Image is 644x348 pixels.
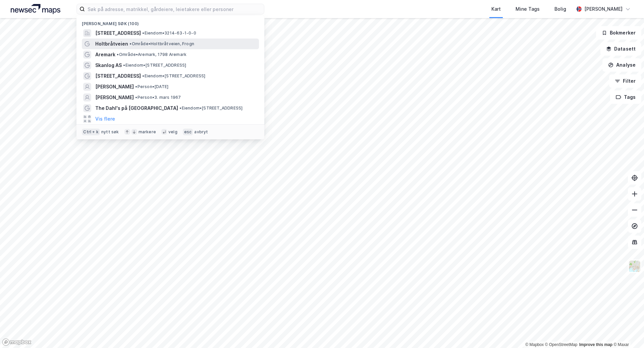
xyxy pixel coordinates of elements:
[516,5,540,13] div: Mine Tags
[82,129,100,135] div: Ctrl + k
[194,129,208,135] div: avbryt
[135,84,168,89] span: Person • [DATE]
[129,41,131,46] span: •
[554,5,566,13] div: Bolig
[584,5,623,13] div: [PERSON_NAME]
[491,5,501,13] div: Kart
[95,29,141,37] span: [STREET_ADDRESS]
[2,338,32,346] a: Mapbox homepage
[135,95,137,100] span: •
[579,342,612,347] a: Improve this map
[168,129,177,135] div: velg
[95,40,128,48] span: Holtbråtveien
[179,106,181,111] span: •
[95,93,134,101] span: [PERSON_NAME]
[123,63,125,68] span: •
[142,30,196,36] span: Eiendom • 3214-63-1-0-0
[123,63,186,68] span: Eiendom • [STREET_ADDRESS]
[76,16,264,28] div: [PERSON_NAME] søk (100)
[95,115,115,123] button: Vis flere
[95,51,115,59] span: Aremark
[610,90,641,104] button: Tags
[101,129,119,135] div: nytt søk
[129,41,194,47] span: Område • Holtbråtveien, Frogn
[609,74,641,88] button: Filter
[142,73,205,79] span: Eiendom • [STREET_ADDRESS]
[183,129,193,135] div: esc
[545,342,578,347] a: OpenStreetMap
[11,4,60,14] img: logo.a4113a55bc3d86da70a041830d287a7e.svg
[117,52,119,57] span: •
[600,42,641,56] button: Datasett
[135,95,181,100] span: Person • 3. mars 1967
[95,72,141,80] span: [STREET_ADDRESS]
[596,26,641,40] button: Bokmerker
[95,104,178,112] span: The Dahl's på [GEOGRAPHIC_DATA]
[142,73,144,78] span: •
[135,84,137,89] span: •
[610,316,644,348] iframe: Chat Widget
[95,61,122,69] span: Skanlog AS
[85,4,264,14] input: Søk på adresse, matrikkel, gårdeiere, leietakere eller personer
[525,342,544,347] a: Mapbox
[179,106,243,111] span: Eiendom • [STREET_ADDRESS]
[602,58,641,72] button: Analyse
[142,30,144,36] span: •
[139,129,156,135] div: markere
[628,260,641,273] img: Z
[95,83,134,91] span: [PERSON_NAME]
[117,52,186,57] span: Område • Aremark, 1798 Aremark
